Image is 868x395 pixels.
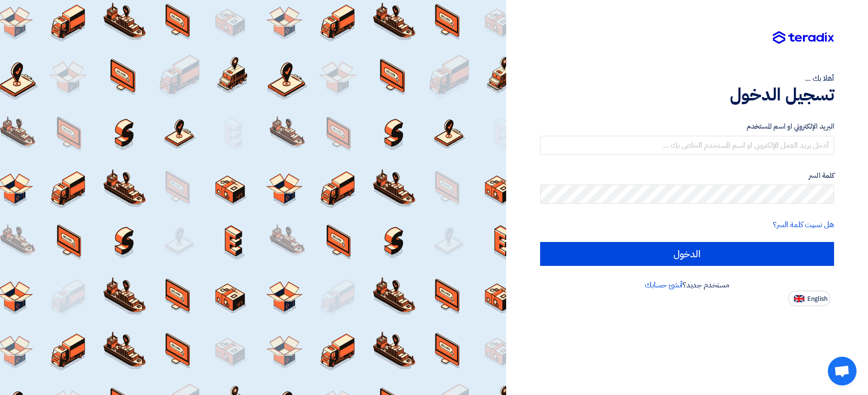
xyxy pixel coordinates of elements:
label: البريد الإلكتروني او اسم المستخدم [540,121,834,132]
input: أدخل بريد العمل الإلكتروني او اسم المستخدم الخاص بك ... [540,136,834,155]
span: English [807,296,827,302]
div: Open chat [828,357,857,385]
div: أهلا بك ... [540,73,834,84]
label: كلمة السر [540,170,834,181]
h1: تسجيل الدخول [540,84,834,105]
div: مستخدم جديد؟ [540,279,834,291]
a: أنشئ حسابك [645,279,683,291]
img: Teradix logo [773,31,834,44]
a: هل نسيت كلمة السر؟ [773,219,834,230]
button: English [788,291,830,306]
input: الدخول [540,242,834,266]
img: en-US.png [794,295,804,302]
